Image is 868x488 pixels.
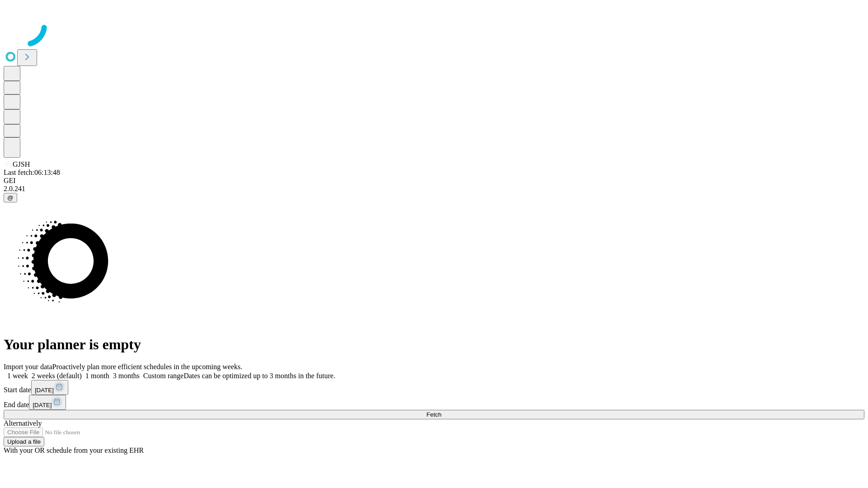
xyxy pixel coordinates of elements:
[29,395,66,410] button: [DATE]
[4,169,60,176] span: Last fetch: 06:13:48
[32,372,82,380] span: 2 weeks (default)
[31,380,68,395] button: [DATE]
[4,437,44,446] button: Upload a file
[7,194,14,201] span: @
[4,193,17,202] button: @
[35,387,54,394] span: [DATE]
[4,446,144,454] span: With your OR schedule from your existing EHR
[426,411,441,418] span: Fetch
[13,160,30,168] span: GJSH
[4,410,864,419] button: Fetch
[143,372,184,380] span: Custom range
[52,363,242,371] span: Proactively plan more efficient schedules in the upcoming weeks.
[4,395,864,410] div: End date
[85,372,109,380] span: 1 month
[4,363,52,371] span: Import your data
[7,372,28,380] span: 1 week
[113,372,140,380] span: 3 months
[4,419,42,427] span: Alternatively
[4,380,864,395] div: Start date
[4,336,864,353] h1: Your planner is empty
[184,372,335,380] span: Dates can be optimized up to 3 months in the future.
[4,185,864,193] div: 2.0.241
[33,402,52,408] span: [DATE]
[4,177,864,185] div: GEI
